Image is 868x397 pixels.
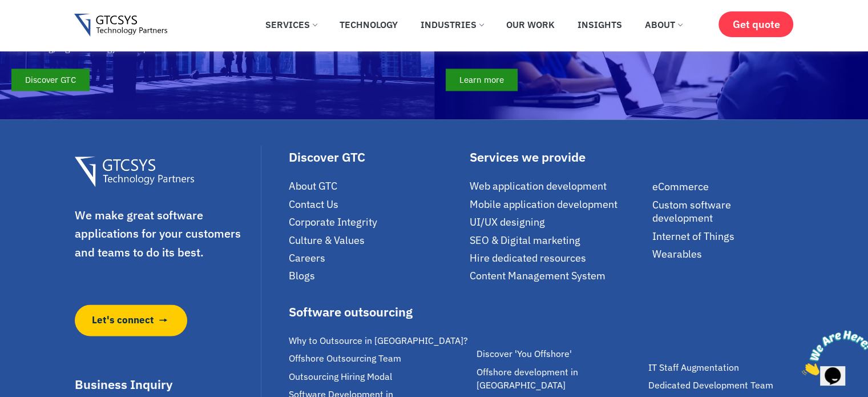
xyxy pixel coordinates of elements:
img: Chat attention grabber [5,5,75,50]
a: Insights [569,12,631,37]
a: Internet of Things [652,230,794,243]
span: Offshore Outsourcing Team [289,352,401,365]
span: Contact Us [289,198,338,211]
a: Industries [412,12,492,37]
span: SEO & Digital marketing [470,234,580,247]
a: IT Staff Augmentation [648,361,800,374]
span: Let's connect [92,313,154,327]
h3: Business Inquiry [75,378,259,391]
a: About [636,12,691,37]
span: Learn more [459,75,504,84]
span: Wearables [652,247,702,260]
div: Discover GTC [289,151,464,163]
span: Discover GTC [25,75,76,84]
span: IT Staff Augmentation [648,361,739,374]
div: Services we provide [470,151,647,163]
a: Culture & Values [289,234,464,247]
a: UI/UX designing [470,215,647,228]
img: Gtcsys Footer Logo [75,157,194,187]
span: Blogs [289,269,315,282]
a: Our Work [498,12,563,37]
span: Web application development [470,179,607,193]
a: Blogs [289,269,464,282]
a: Let's connect [75,304,188,336]
img: Gtcsys logo [74,14,167,37]
span: eCommerce [652,180,709,193]
span: Discover 'You Offshore' [476,347,571,360]
a: Discover 'You Offshore' [476,347,643,360]
a: Mobile application development [470,198,647,211]
a: About GTC [289,179,464,193]
iframe: chat widget [797,326,868,380]
a: Web application development [470,179,647,193]
span: Why to Outsource in [GEOGRAPHIC_DATA]? [289,334,468,347]
span: Mobile application development [470,198,617,211]
a: Wearables [652,247,794,260]
div: Software outsourcing [289,306,470,318]
a: Custom software development [652,198,794,225]
span: About GTC [289,179,337,193]
a: SEO & Digital marketing [470,234,647,247]
span: Get quote [732,18,780,30]
span: Hire dedicated resources [470,251,586,264]
span: Careers [289,251,325,264]
a: Services [257,12,325,37]
a: Contact Us [289,198,464,211]
a: eCommerce [652,180,794,193]
a: Learn more [446,69,518,91]
a: Outsourcing Hiring Modal [289,370,470,383]
a: Technology [331,12,406,37]
a: Why to Outsource in [GEOGRAPHIC_DATA]? [289,334,470,347]
a: Dedicated Development Team [648,379,800,392]
span: Content Management System [470,269,605,282]
a: Corporate Integrity [289,215,464,228]
p: We make great software applications for your customers and teams to do its best. [75,206,259,262]
a: Hire dedicated resources [470,251,647,264]
a: Careers [289,251,464,264]
span: Outsourcing Hiring Modal [289,370,392,383]
a: Discover GTC [11,69,90,91]
a: Offshore development in [GEOGRAPHIC_DATA] [476,366,643,392]
a: Offshore Outsourcing Team [289,352,470,365]
span: Corporate Integrity [289,215,377,228]
span: Culture & Values [289,234,365,247]
span: Dedicated Development Team [648,379,773,392]
span: UI/UX designing [470,215,545,228]
a: Content Management System [470,269,647,282]
a: Get quote [718,11,793,37]
span: Internet of Things [652,230,734,243]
